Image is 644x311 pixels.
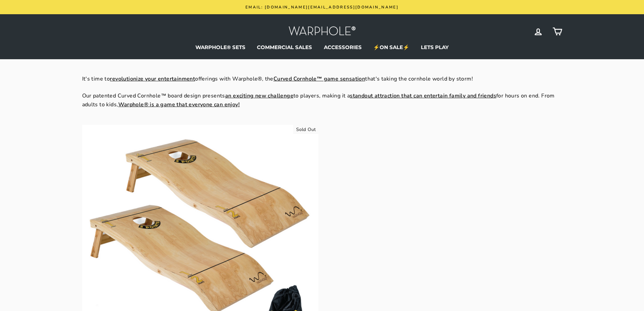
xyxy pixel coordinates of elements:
p: It's time to offerings with Warphole®, the that's taking the cornhole world by storm! [82,75,562,84]
strong: Warphole® is a game that everyone can enjoy! [118,101,240,108]
strong: an exciting new challenge [225,92,293,99]
div: Sold Out [293,125,318,134]
strong: revolutionize your entertainment [110,75,195,83]
a: WARPHOLE® SETS [190,42,251,52]
strong: Curved Cornhole™ game sensation [273,75,365,83]
p: Our patented Curved Cornhole™ board design presents to players, making it a for hours on end. Fro... [82,92,562,109]
span: Email: [DOMAIN_NAME][EMAIL_ADDRESS][DOMAIN_NAME] [245,4,399,10]
ul: Primary [82,42,562,52]
a: COMMERCIAL SALES [252,42,317,52]
img: Warphole [288,24,356,39]
a: ⚡ON SALE⚡ [368,42,414,52]
a: ACCESSORIES [319,42,367,52]
a: LETS PLAY [416,42,454,52]
a: Email: [DOMAIN_NAME][EMAIL_ADDRESS][DOMAIN_NAME] [84,3,560,11]
strong: standout attraction that can entertain family and friends [350,92,496,99]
